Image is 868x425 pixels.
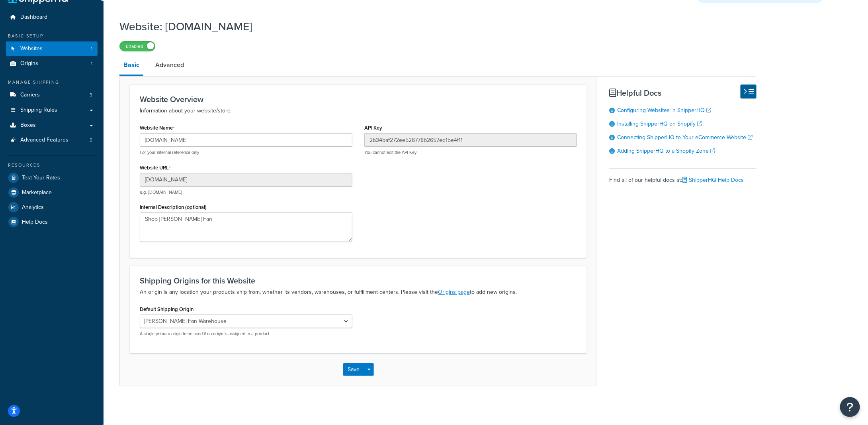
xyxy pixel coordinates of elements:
a: Marketplace [6,185,98,200]
p: A single primary origin to be used if no origin is assigned to a product [140,331,352,337]
a: Advanced Features2 [6,133,98,148]
span: Shipping Rules [20,107,57,114]
a: Shipping Rules [6,103,98,118]
span: Analytics [22,204,44,211]
div: Find all of our helpful docs at: [609,168,757,186]
label: API Key [364,125,382,131]
a: Adding ShipperHQ to a Shopify Zone [617,147,715,155]
div: Manage Shipping [6,79,98,86]
div: Resources [6,162,98,169]
a: Basic [119,55,143,76]
label: Enabled [120,41,155,51]
span: Advanced Features [20,137,68,144]
label: Default Shipping Origin [140,306,194,312]
h1: Website: [DOMAIN_NAME] [119,19,747,34]
span: Help Docs [22,219,48,226]
h3: Shipping Origins for this Website [140,276,577,285]
li: Advanced Features [6,133,98,148]
span: Marketplace [22,189,52,196]
p: You cannot edit the API Key [364,150,577,155]
span: Carriers [20,92,40,98]
li: Websites [6,41,98,56]
a: Boxes [6,118,98,133]
span: Test Your Rates [22,175,60,181]
a: Advanced [151,55,188,75]
a: Test Your Rates [6,171,98,185]
a: Origins page [438,288,470,296]
a: Configuring Websites in ShipperHQ [617,106,711,114]
span: 3 [90,92,92,98]
label: Internal Description (optional) [140,204,207,210]
a: Connecting ShipperHQ to Your eCommerce Website [617,133,753,142]
p: For your internal reference only [140,150,352,155]
h3: Helpful Docs [609,89,757,97]
li: Origins [6,56,98,71]
button: Save [343,363,365,376]
a: Help Docs [6,215,98,229]
input: XDL713J089NBV22 [364,133,577,147]
textarea: Shop [PERSON_NAME] Fan [140,212,352,242]
label: Website Name [140,125,175,131]
span: 2 [90,137,92,144]
span: 1 [91,60,92,67]
span: Dashboard [20,14,47,21]
div: Basic Setup [6,33,98,39]
button: Open Resource Center [840,397,860,417]
span: Origins [20,60,38,67]
a: Carriers3 [6,88,98,102]
p: An origin is any location your products ship from, whether its vendors, warehouses, or fulfillmen... [140,287,577,297]
label: Website URL [140,165,171,171]
span: Boxes [20,122,36,129]
a: Websites1 [6,41,98,56]
button: Hide Help Docs [741,85,757,98]
a: Dashboard [6,10,98,25]
a: Installing ShipperHQ on Shopify [617,120,702,128]
span: 1 [91,45,92,52]
span: Websites [20,45,43,52]
a: Analytics [6,200,98,214]
p: Information about your website/store. [140,106,577,116]
a: ShipperHQ Help Docs [682,176,744,184]
h3: Website Overview [140,95,577,104]
p: e.g. [DOMAIN_NAME] [140,189,352,195]
a: Origins1 [6,56,98,71]
li: Carriers [6,88,98,102]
